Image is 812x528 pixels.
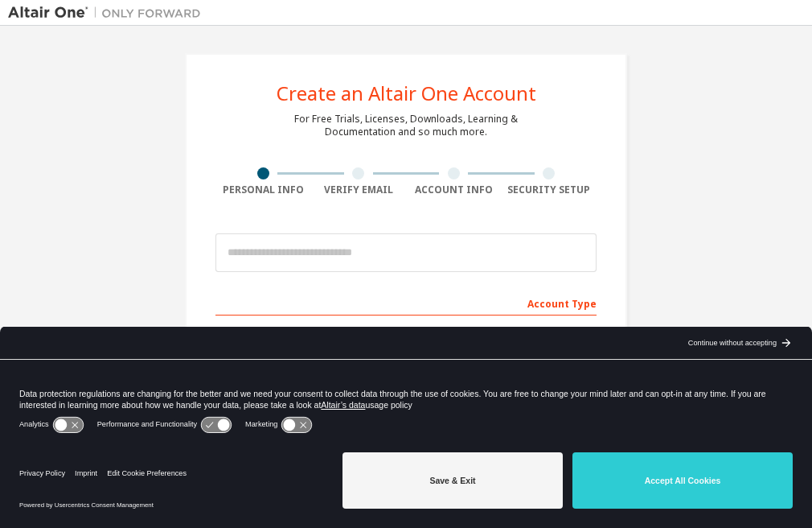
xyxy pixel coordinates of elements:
[311,184,407,196] div: Verify Email
[502,184,597,196] div: Security Setup
[215,290,597,316] div: Account Type
[215,184,311,196] div: Personal Info
[294,113,518,138] div: For Free Trials, Licenses, Downloads, Learning & Documentation and so much more.
[277,84,536,103] div: Create an Altair One Account
[406,184,502,196] div: Account Info
[8,5,209,21] img: Altair One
